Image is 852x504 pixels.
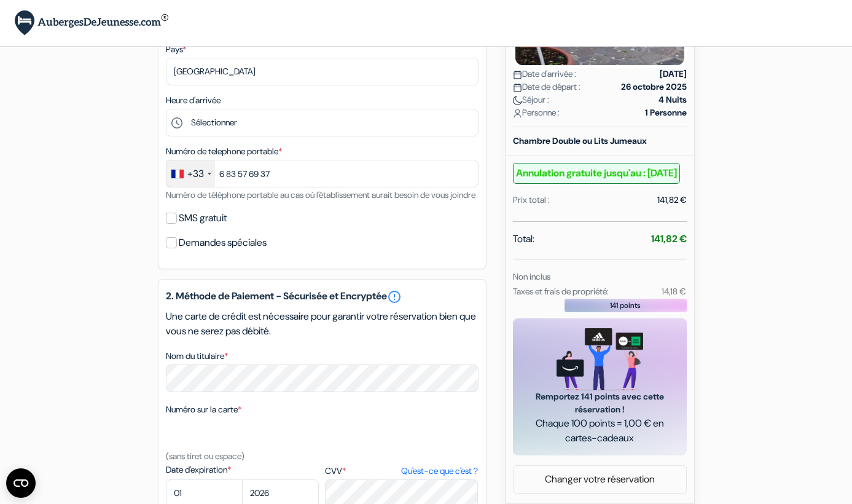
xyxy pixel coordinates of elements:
[166,463,319,476] label: Date d'expiration
[401,465,478,478] a: Qu'est-ce que c'est ?
[166,145,282,158] label: Numéro de telephone portable
[513,232,534,246] span: Total:
[513,81,580,93] span: Date de départ :
[166,403,241,416] label: Numéro sur la carte
[15,10,168,36] img: AubergesDeJeunesse.com
[513,109,522,118] img: user_icon.svg
[187,167,204,181] div: +33
[166,350,228,363] label: Nom du titulaire
[513,93,549,106] span: Séjour :
[513,96,522,105] img: moon.svg
[166,43,186,56] label: Pays
[514,468,686,491] a: Changer votre réservation
[387,289,402,304] a: error_outline
[657,194,687,207] div: 141,82 €
[528,390,672,416] span: Remportez 141 points avec cette réservation !
[660,68,687,81] strong: [DATE]
[513,194,550,207] div: Prix total :
[513,83,522,92] img: calendar.svg
[513,135,647,146] b: Chambre Double ou Lits Jumeaux
[179,234,267,251] label: Demandes spéciales
[513,68,576,81] span: Date d'arrivée :
[166,289,479,304] h5: 2. Méthode de Paiement - Sécurisée et Encryptée
[513,163,680,184] b: Annulation gratuite jusqu'au : [DATE]
[179,210,227,227] label: SMS gratuit
[166,94,221,107] label: Heure d'arrivée
[610,300,641,311] span: 141 points
[645,106,687,119] strong: 1 Personne
[166,160,215,187] div: France: +33
[621,81,687,93] strong: 26 octobre 2025
[166,189,475,200] small: Numéro de téléphone portable au cas où l'établissement aurait besoin de vous joindre
[651,232,687,245] strong: 141,82 €
[513,70,522,79] img: calendar.svg
[513,271,550,282] small: Non inclus
[557,328,643,390] img: gift_card_hero_new.png
[513,106,560,119] span: Personne :
[325,465,478,478] label: CVV
[659,93,687,106] strong: 4 Nuits
[662,286,686,297] small: 14,18 €
[166,160,479,187] input: 6 12 34 56 78
[6,468,36,498] button: Ouvrir le widget CMP
[166,309,479,339] p: Une carte de crédit est nécessaire pour garantir votre réservation bien que vous ne serez pas déb...
[528,416,672,446] span: Chaque 100 points = 1,00 € en cartes-cadeaux
[166,451,244,462] small: (sans tiret ou espace)
[513,286,609,297] small: Taxes et frais de propriété:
